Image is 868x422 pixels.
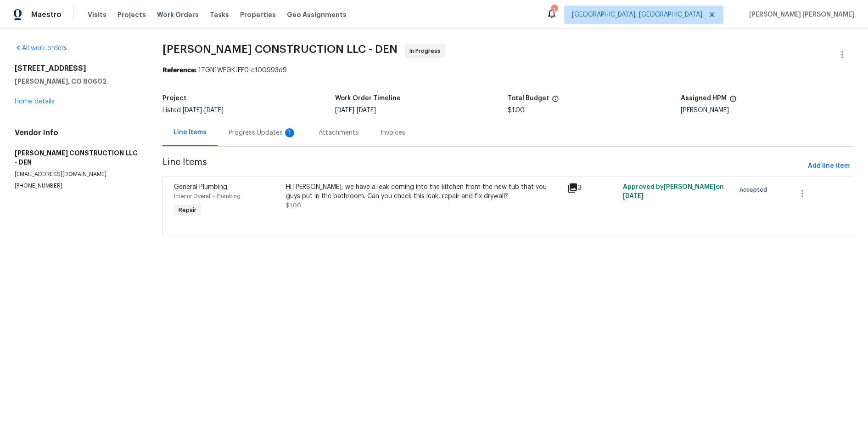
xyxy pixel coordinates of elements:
span: The hpm assigned to this work order. [729,95,737,107]
span: [DATE] [204,107,224,114]
span: Geo Assignments [287,10,347,19]
h5: Work Order Timeline [335,95,401,102]
span: The total cost of line items that have been proposed by Opendoor. This sum includes line items th... [552,95,559,107]
span: Line Items [162,158,804,175]
span: Tasks [210,11,229,18]
h4: Vendor Info [15,128,140,137]
span: Properties [240,10,276,19]
span: Approved by [PERSON_NAME] on [623,184,724,200]
span: [DATE] [335,107,354,114]
span: $1.00 [508,107,525,114]
span: Work Orders [157,10,199,19]
div: Progress Updates [229,128,297,137]
b: Reference: [162,67,196,74]
h5: Assigned HPM [681,95,727,102]
span: Add line item [808,160,850,172]
span: Repair [175,205,200,215]
div: 1 [285,128,294,137]
h5: [PERSON_NAME] CONSTRUCTION LLC - DEN [15,148,140,167]
span: Projects [118,10,146,19]
div: 3 [567,182,617,194]
h5: Total Budget [508,95,549,102]
span: Listed [162,107,224,114]
span: Accepted [739,185,771,194]
span: Interior Overall - Plumbing [174,194,241,199]
div: 1 [551,6,557,15]
div: 1TGN1WFGKJEF0-c100993d9 [162,66,853,75]
p: [PHONE_NUMBER] [15,182,140,190]
span: [DATE] [357,107,376,114]
span: In Progress [409,46,444,56]
span: [PERSON_NAME] CONSTRUCTION LLC - DEN [162,44,398,55]
a: All work orders [15,45,67,51]
span: Maestro [31,10,62,19]
span: [DATE] [623,193,644,200]
div: Hi [PERSON_NAME], we have a leak coming into the kitchen from the new tub that you guys put in th... [286,182,561,201]
div: Line Items [174,128,207,137]
h5: [PERSON_NAME], CO 80602 [15,77,140,86]
span: General Plumbing [174,184,227,190]
span: [GEOGRAPHIC_DATA], [GEOGRAPHIC_DATA] [572,10,702,19]
button: Add line item [804,158,853,175]
h2: [STREET_ADDRESS] [15,64,140,73]
span: $1.00 [286,203,301,208]
div: Attachments [319,128,358,137]
a: Home details [15,98,55,105]
p: [EMAIL_ADDRESS][DOMAIN_NAME] [15,171,140,178]
span: - [183,107,224,114]
span: [DATE] [183,107,202,114]
span: [PERSON_NAME] [PERSON_NAME] [745,10,854,19]
span: - [335,107,376,114]
h5: Project [162,95,186,102]
div: [PERSON_NAME] [681,107,853,114]
div: Invoices [381,128,405,137]
span: Visits [88,10,106,19]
